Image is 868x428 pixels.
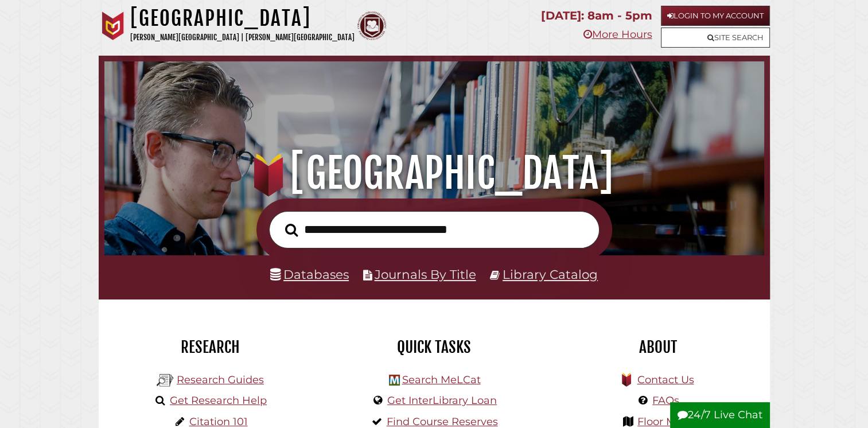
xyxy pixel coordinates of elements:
[503,267,598,282] a: Library Catalog
[387,415,498,428] a: Find Course Reserves
[177,373,264,386] a: Research Guides
[555,337,761,357] h2: About
[270,267,349,282] a: Databases
[189,415,248,428] a: Citation 101
[652,394,679,407] a: FAQs
[541,6,652,26] p: [DATE]: 8am - 5pm
[331,337,538,357] h2: Quick Tasks
[389,375,400,386] img: Hekman Library Logo
[285,223,298,236] i: Search
[117,148,751,199] h1: [GEOGRAPHIC_DATA]
[157,372,174,389] img: Hekman Library Logo
[637,415,694,428] a: Floor Maps
[357,11,386,40] img: Calvin Theological Seminary
[661,28,770,48] a: Site Search
[130,6,355,31] h1: [GEOGRAPHIC_DATA]
[279,220,303,240] button: Search
[387,394,497,407] a: Get InterLibrary Loan
[583,28,652,41] a: More Hours
[99,11,127,40] img: Calvin University
[130,31,355,44] p: [PERSON_NAME][GEOGRAPHIC_DATA] | [PERSON_NAME][GEOGRAPHIC_DATA]
[402,373,480,386] a: Search MeLCat
[170,394,267,407] a: Get Research Help
[375,267,476,282] a: Journals By Title
[637,373,694,386] a: Contact Us
[107,337,314,357] h2: Research
[661,6,770,26] a: Login to My Account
